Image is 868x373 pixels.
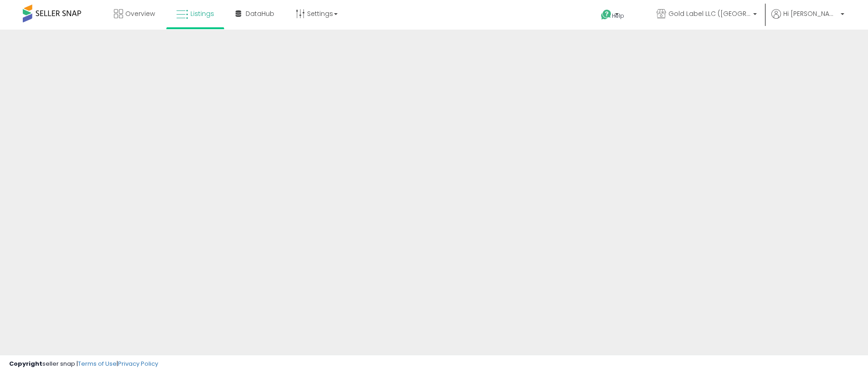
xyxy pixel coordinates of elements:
span: Overview [125,9,155,18]
span: Hi [PERSON_NAME] [783,9,838,18]
a: Hi [PERSON_NAME] [771,9,844,30]
i: Get Help [601,9,612,20]
strong: Copyright [9,359,42,368]
a: Help [594,2,642,30]
span: Listings [190,9,214,18]
a: Terms of Use [78,359,117,368]
span: Help [612,12,624,20]
a: Privacy Policy [118,359,158,368]
span: DataHub [246,9,274,18]
div: seller snap | | [9,360,158,368]
span: Gold Label LLC ([GEOGRAPHIC_DATA]) [668,9,750,18]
